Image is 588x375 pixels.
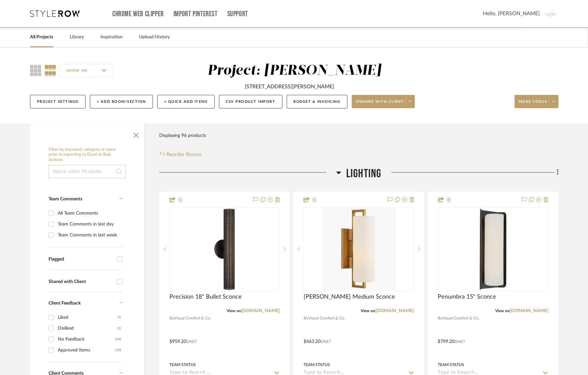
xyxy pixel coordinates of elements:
[58,334,115,345] div: No Feedback
[49,301,81,306] span: Client Feedback
[58,219,121,229] div: Team Comments in last day
[438,362,464,368] div: Team Status
[169,293,242,301] span: Precision 18" Bullet Sconce
[115,334,121,345] div: (54)
[438,293,496,301] span: Penumbra 15" Sconce
[49,257,114,262] div: Flagged
[30,95,86,108] button: Project Settings
[169,362,196,368] div: Team Status
[49,197,82,201] span: Team Comments
[304,293,395,301] span: [PERSON_NAME] Medium Sconce
[159,129,206,142] div: Displaying 96 products
[227,11,248,17] a: Support
[356,99,404,109] span: Share with client
[322,208,396,291] img: Bowen Medium Sconce
[167,150,202,158] span: Reorder Rooms
[30,33,53,42] a: All Projects
[58,323,117,334] div: Disliked
[287,95,348,108] button: Budget & Invoicing
[519,99,547,109] span: More tools
[90,95,153,108] button: + Add Room/Section
[495,309,510,313] span: View on
[245,83,335,91] div: [STREET_ADDRESS][PERSON_NAME]
[352,95,415,108] button: Share with client
[129,127,143,141] button: Close
[304,315,308,321] span: By
[100,33,123,42] a: Inspiration
[183,208,266,291] img: Precision 18" Bullet Sconce
[510,309,548,313] a: [DOMAIN_NAME]
[227,309,241,313] span: View on
[58,230,121,240] div: Team Comments in last week
[515,95,559,108] button: More tools
[139,33,170,42] a: Upload History
[58,312,117,323] div: Liked
[376,309,414,313] a: [DOMAIN_NAME]
[173,11,218,17] a: Import Pinterest
[159,150,202,158] button: Reorder Rooms
[438,315,443,321] span: By
[58,345,115,355] div: Approved Items
[112,11,164,17] a: Chrome Web Clipper
[241,309,280,313] a: [DOMAIN_NAME]
[49,279,114,285] div: Shared with Client
[483,10,540,18] span: Hello, [PERSON_NAME]
[115,345,121,355] div: (10)
[545,7,559,21] img: avatar
[157,95,215,108] button: + Quick Add Items
[361,309,376,313] span: View on
[207,64,381,78] div: Project: [PERSON_NAME]
[70,33,84,42] a: Library
[49,165,126,178] input: Search within 96 results
[117,323,121,334] div: (1)
[58,208,121,219] div: All Team Comments
[169,315,174,321] span: By
[117,312,121,323] div: (7)
[219,95,282,108] button: CSV Product Import
[346,167,382,181] span: Lighting
[443,315,480,321] span: Visual Comfort & Co.
[304,362,330,368] div: Team Status
[174,315,211,321] span: Visual Comfort & Co.
[452,208,534,291] img: Penumbra 15" Sconce
[308,315,345,321] span: Visual Comfort & Co.
[49,147,126,163] h6: Filter by keyword, category or name prior to exporting to Excel or Bulk Actions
